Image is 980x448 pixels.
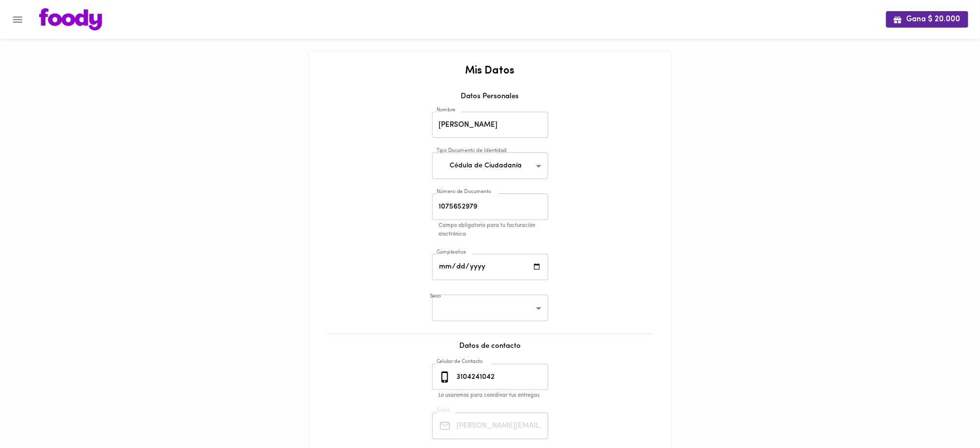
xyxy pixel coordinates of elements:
h2: Mis Datos [319,65,661,77]
div: Datos de contacto [319,341,661,361]
img: logo.png [39,8,102,30]
p: Lo usaremos para coordinar tus entregas [439,391,555,400]
button: Menu [6,8,29,31]
div: ​ [432,295,548,321]
div: Datos Personales [319,91,661,109]
input: Número de Documento [432,194,548,220]
button: Gana $ 20.000 [886,11,968,27]
input: Tu Email [455,413,548,439]
iframe: Messagebird Livechat Widget [924,392,970,438]
div: Cédula de Ciudadanía [432,152,548,179]
input: 3010000000 [455,364,548,390]
input: Tu nombre [432,112,548,138]
p: Campo obligatorio para tu facturación electrónica [439,222,555,239]
span: Gana $ 20.000 [894,15,961,24]
label: Sexo [430,293,441,300]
